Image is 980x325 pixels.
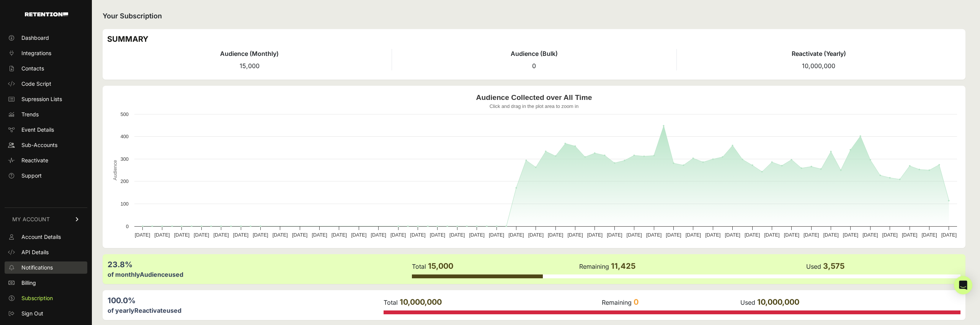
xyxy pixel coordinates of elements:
span: 10,000,000 [757,297,799,307]
text: [DATE] [921,232,937,238]
text: [DATE] [351,232,366,238]
text: [DATE] [371,232,386,238]
label: Remaining [579,263,609,270]
text: [DATE] [174,232,189,238]
text: [DATE] [784,232,799,238]
text: [DATE] [430,232,445,238]
span: 3,575 [823,261,844,271]
text: [DATE] [213,232,229,238]
span: 15,000 [240,62,260,70]
span: Billing [21,279,36,287]
text: [DATE] [489,232,504,238]
label: Used [740,299,755,306]
text: [DATE] [666,232,681,238]
h4: Reactivate (Yearly) [677,49,961,58]
span: Contacts [21,65,44,72]
label: Reactivate [134,307,167,314]
span: Sub-Accounts [21,141,57,149]
label: Total [412,263,426,270]
text: Audience Collected over All Time [476,93,592,101]
span: Notifications [21,264,53,271]
text: [DATE] [686,232,701,238]
span: 15,000 [428,261,453,271]
a: Code Script [5,78,87,90]
text: [DATE] [882,232,898,238]
text: [DATE] [823,232,838,238]
a: Sign Out [5,307,87,320]
text: [DATE] [233,232,248,238]
text: [DATE] [135,232,150,238]
text: [DATE] [764,232,779,238]
text: 0 [126,224,129,229]
text: [DATE] [410,232,425,238]
a: Event Details [5,124,87,136]
img: Retention.com [25,12,68,16]
text: [DATE] [548,232,563,238]
text: 100 [121,201,129,207]
label: Audience [140,271,168,278]
label: Remaining [602,299,632,306]
a: Dashboard [5,32,87,44]
div: of yearly used [108,306,383,315]
span: MY ACCOUNT [12,216,50,223]
div: of monthly used [108,270,411,279]
span: Dashboard [21,34,49,42]
text: [DATE] [941,232,957,238]
a: Contacts [5,62,87,75]
span: Support [21,172,42,180]
span: 11,425 [611,261,635,271]
a: Notifications [5,261,87,274]
text: [DATE] [843,232,858,238]
text: 500 [121,111,129,117]
a: Reactivate [5,154,87,167]
span: 10,000,000 [802,62,835,70]
span: 0 [532,62,536,70]
span: 10,000,000 [400,297,442,307]
span: Subscription [21,294,53,302]
text: [DATE] [862,232,878,238]
div: 23.8% [108,259,411,270]
a: API Details [5,246,87,258]
h4: Audience (Bulk) [392,49,676,58]
label: Total [384,299,398,306]
span: Reactivate [21,157,48,164]
text: [DATE] [587,232,603,238]
text: 400 [121,134,129,139]
a: Account Details [5,231,87,243]
span: Integrations [21,49,51,57]
a: Supression Lists [5,93,87,105]
span: 0 [634,297,639,307]
text: [DATE] [194,232,209,238]
svg: Audience Collected over All Time [107,90,961,243]
a: MY ACCOUNT [5,207,87,231]
text: [DATE] [332,232,347,238]
text: [DATE] [312,232,327,238]
text: [DATE] [449,232,465,238]
span: API Details [21,248,49,256]
label: Used [806,263,821,270]
span: Trends [21,111,39,118]
text: [DATE] [804,232,819,238]
text: [DATE] [627,232,642,238]
text: [DATE] [528,232,544,238]
div: 100.0% [108,295,383,306]
span: Sign Out [21,310,43,317]
text: Audience [112,160,118,180]
text: [DATE] [646,232,661,238]
a: Integrations [5,47,87,59]
text: [DATE] [607,232,622,238]
text: [DATE] [390,232,406,238]
span: Account Details [21,233,61,241]
text: [DATE] [902,232,917,238]
text: [DATE] [273,232,288,238]
text: [DATE] [725,232,740,238]
a: Subscription [5,292,87,304]
a: Sub-Accounts [5,139,87,151]
text: [DATE] [567,232,583,238]
span: Supression Lists [21,95,62,103]
text: [DATE] [469,232,484,238]
text: [DATE] [508,232,524,238]
h3: SUMMARY [107,34,961,44]
text: [DATE] [292,232,307,238]
a: Trends [5,108,87,121]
